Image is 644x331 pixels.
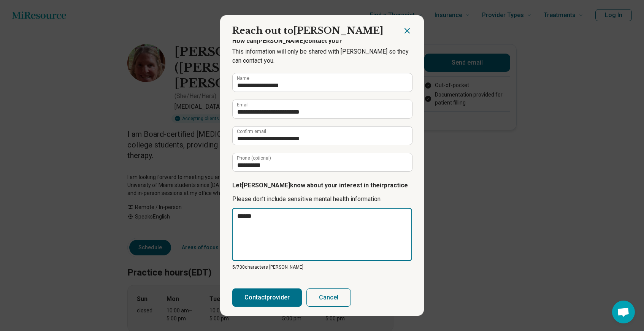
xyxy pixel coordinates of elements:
[232,36,412,46] p: How can [PERSON_NAME] contact you?
[306,288,351,307] button: Cancel
[232,181,412,190] p: Let [PERSON_NAME] know about your interest in their practice
[232,288,302,307] button: Contactprovider
[237,129,266,134] label: Confirm email
[237,76,249,81] label: Name
[232,47,412,65] p: This information will only be shared with [PERSON_NAME] so they can contact you.
[232,25,383,36] span: Reach out to [PERSON_NAME]
[237,103,249,107] label: Email
[232,264,412,271] p: 5/ 700 characters [PERSON_NAME]
[403,26,412,35] button: Close dialog
[232,195,412,204] p: Please don’t include sensitive mental health information.
[237,156,271,160] label: Phone (optional)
